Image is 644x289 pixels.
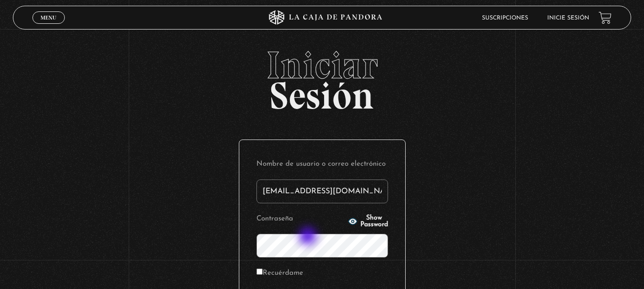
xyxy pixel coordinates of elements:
a: Suscripciones [482,15,528,21]
button: Show Password [348,215,388,228]
span: Menu [41,15,56,20]
h2: Sesión [13,46,631,107]
span: Show Password [360,215,388,228]
label: Nombre de usuario o correo electrónico [256,157,388,172]
label: Recuérdame [256,266,303,281]
label: Contraseña [256,212,345,227]
span: Iniciar [13,46,631,84]
input: Recuérdame [256,269,263,275]
a: Inicie sesión [547,15,589,21]
span: Cerrar [37,23,60,30]
a: View your shopping cart [599,11,612,24]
